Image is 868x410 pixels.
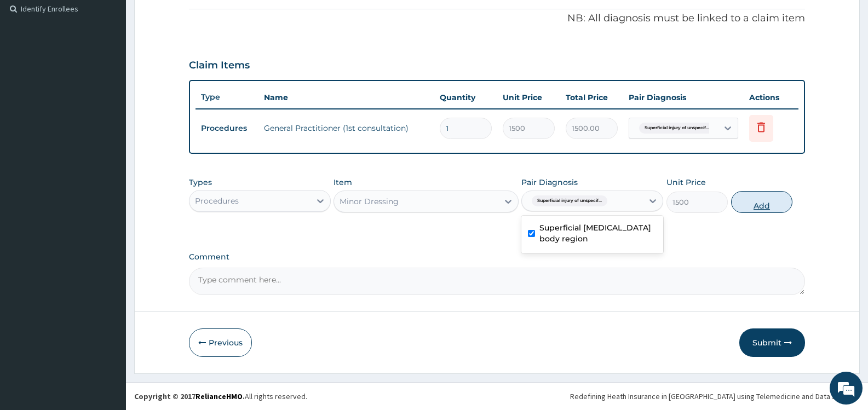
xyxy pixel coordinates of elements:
[195,195,239,206] div: Procedures
[497,86,560,108] th: Unit Price
[521,177,578,188] label: Pair Diagnosis
[258,86,434,108] th: Name
[189,178,212,187] label: Types
[64,131,151,241] span: We're online!
[189,328,252,357] button: Previous
[570,391,860,402] div: Redefining Heath Insurance in [GEOGRAPHIC_DATA] using Telemedicine and Data Science!
[334,177,352,188] label: Item
[434,86,497,108] th: Quantity
[340,196,399,207] div: Minor Dressing
[189,60,250,72] h3: Claim Items
[57,61,184,76] div: Chat with us now
[258,117,434,139] td: General Practitioner (1st consultation)
[731,191,792,213] button: Add
[189,252,805,262] label: Comment
[196,118,258,138] td: Procedures
[739,328,805,357] button: Submit
[560,86,623,108] th: Total Price
[639,123,715,134] span: Superficial injury of unspecif...
[134,391,245,401] strong: Copyright © 2017 .
[196,87,258,107] th: Type
[532,195,607,206] span: Superficial injury of unspecif...
[180,5,206,32] div: Minimize live chat window
[623,86,744,108] th: Pair Diagnosis
[20,55,44,82] img: d_794563401_company_1708531726252_794563401
[189,11,805,26] p: NB: All diagnosis must be linked to a claim item
[196,391,243,401] a: RelianceHMO
[5,285,209,323] textarea: Type your message and hit 'Enter'
[744,86,798,108] th: Actions
[539,222,657,244] label: Superficial [MEDICAL_DATA] body region
[666,177,706,188] label: Unit Price
[126,382,868,410] footer: All rights reserved.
